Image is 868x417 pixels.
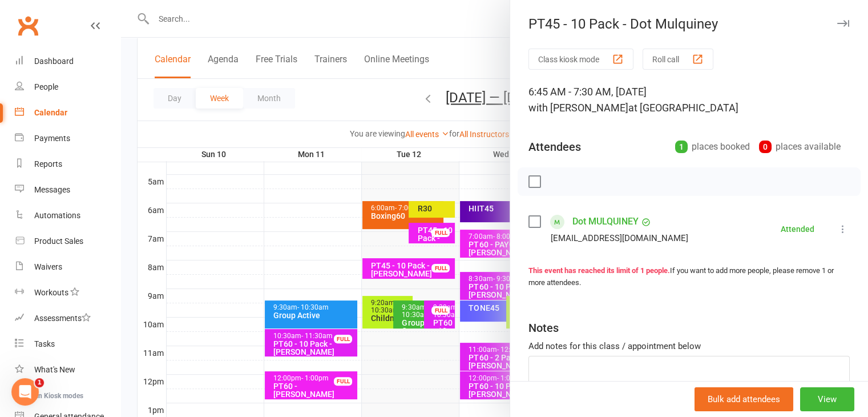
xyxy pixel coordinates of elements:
[34,365,75,374] div: What's New
[628,102,738,114] span: at [GEOGRAPHIC_DATA]
[643,49,713,70] button: Roll call
[34,185,70,194] div: Messages
[15,280,120,306] a: Workouts
[34,159,62,169] div: Reports
[528,84,850,116] div: 6:45 AM - 7:30 AM, [DATE]
[800,387,854,411] button: View
[15,100,120,126] a: Calendar
[34,108,67,117] div: Calendar
[528,265,850,289] div: If you want to add more people, please remove 1 or more attendees.
[528,139,581,155] div: Attendees
[34,262,62,271] div: Waivers
[528,102,628,114] span: with [PERSON_NAME]
[675,141,688,153] div: 1
[15,49,120,74] a: Dashboard
[759,139,841,155] div: places available
[15,74,120,100] a: People
[510,16,868,32] div: PT45 - 10 Pack - Dot Mulquiney
[15,177,120,203] a: Messages
[572,212,639,231] a: Dot MULQUINEY
[759,141,772,153] div: 0
[15,151,120,177] a: Reports
[34,134,70,143] div: Payments
[35,378,44,387] span: 1
[15,357,120,383] a: What's New
[15,126,120,151] a: Payments
[34,57,74,66] div: Dashboard
[15,254,120,280] a: Waivers
[695,387,793,411] button: Bulk add attendees
[528,49,633,70] button: Class kiosk mode
[34,82,58,91] div: People
[528,320,559,336] div: Notes
[551,231,688,246] div: [EMAIL_ADDRESS][DOMAIN_NAME]
[528,266,670,275] strong: This event has reached its limit of 1 people.
[34,288,68,297] div: Workouts
[15,331,120,357] a: Tasks
[34,211,80,220] div: Automations
[528,339,850,353] div: Add notes for this class / appointment below
[675,139,750,155] div: places booked
[14,11,42,40] a: Clubworx
[781,225,814,233] div: Attended
[15,228,120,254] a: Product Sales
[34,314,91,323] div: Assessments
[11,378,39,406] iframe: Intercom live chat
[15,306,120,331] a: Assessments
[15,203,120,228] a: Automations
[34,339,55,348] div: Tasks
[34,236,83,246] div: Product Sales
